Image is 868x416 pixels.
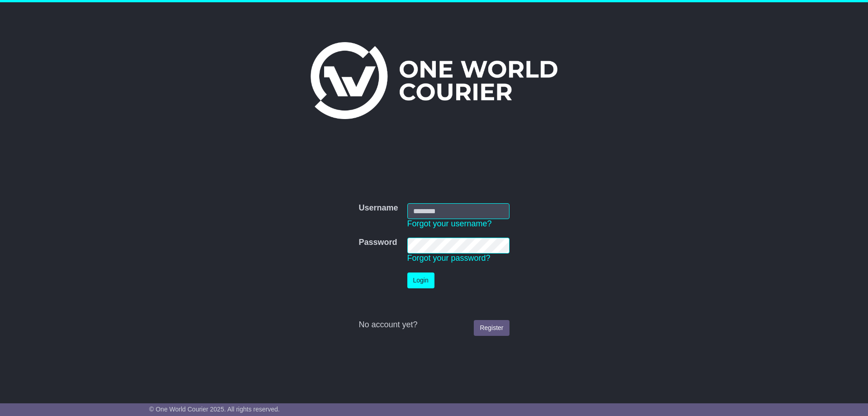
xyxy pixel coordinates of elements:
label: Password [359,238,397,248]
label: Username [359,203,398,213]
a: Forgot your password? [407,253,491,263]
button: Login [407,273,434,288]
span: © One World Courier 2025. All rights reserved. [149,406,280,413]
a: Register [474,320,509,336]
img: One World [311,42,557,119]
a: Forgot your username? [407,219,492,228]
div: No account yet? [359,320,509,330]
